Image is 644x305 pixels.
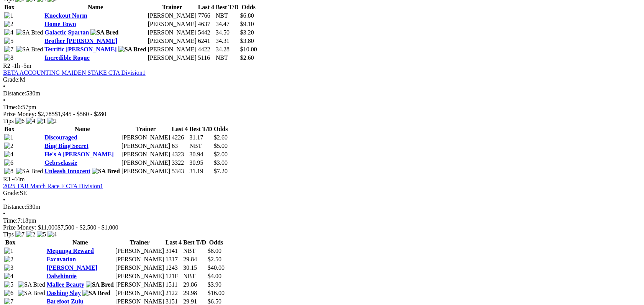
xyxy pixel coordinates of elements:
td: [PERSON_NAME] [147,54,197,62]
th: Best T/D [183,239,206,246]
img: 4 [4,29,13,36]
th: Odds [207,239,225,246]
a: Unleash Innocent [44,168,90,174]
td: 30.94 [189,151,213,158]
td: [PERSON_NAME] [147,46,197,53]
td: 5442 [198,29,215,36]
a: Bing Bing Secret [44,143,88,149]
div: SE [3,190,641,197]
span: -1h -5m [12,62,31,69]
td: 5116 [198,54,215,62]
span: Grade: [3,76,20,83]
img: 1 [37,118,46,125]
td: 30.95 [189,159,213,167]
td: 1317 [165,256,182,263]
span: Distance: [3,203,26,210]
span: $3.00 [214,159,228,166]
img: SA Bred [16,29,43,36]
a: He's A [PERSON_NAME] [44,151,113,157]
th: Last 4 [198,3,215,11]
span: $3.90 [208,281,221,288]
span: $9.10 [240,21,254,27]
span: $2.60 [214,134,228,141]
img: SA Bred [82,290,110,297]
td: [PERSON_NAME] [147,12,197,20]
span: R3 [3,176,10,182]
td: [PERSON_NAME] [121,151,170,158]
img: 7 [4,298,13,305]
th: Best T/D [189,125,213,133]
th: Last 4 [171,125,188,133]
td: 31.19 [189,167,213,175]
td: 29.84 [183,256,206,263]
span: $2.00 [214,151,228,157]
span: Time: [3,104,18,110]
img: SA Bred [18,290,45,297]
span: $7.20 [214,168,228,174]
div: Prize Money: $2,785 [3,111,641,118]
img: 1 [4,12,13,19]
td: 34.47 [215,20,239,28]
img: 1 [4,248,13,254]
th: Last 4 [165,239,182,246]
img: 6 [15,118,25,125]
img: SA Bred [18,281,45,288]
div: Prize Money: $11,000 [3,224,641,231]
span: $16.00 [208,290,224,296]
a: Brother [PERSON_NAME] [44,38,117,44]
img: SA Bred [90,29,118,36]
span: • [3,210,5,217]
td: [PERSON_NAME] [121,159,170,167]
td: 6241 [198,37,215,45]
span: $7,500 - $2,500 - $1,000 [57,224,118,231]
a: Discouraged [44,134,77,141]
td: 34.31 [215,37,239,45]
td: [PERSON_NAME] [115,256,164,263]
td: [PERSON_NAME] [121,142,170,150]
th: Best T/D [215,3,239,11]
img: SA Bred [16,46,43,53]
span: R2 [3,62,10,69]
td: 121F [165,272,182,280]
img: 3 [4,264,13,271]
img: 2 [4,21,13,28]
a: Home Town [44,21,76,27]
span: $1,945 - $560 - $280 [55,111,107,117]
img: 4 [48,231,57,238]
td: [PERSON_NAME] [147,37,197,45]
a: BETA ACCOUNTING MAIDEN STAKE CTA Division1 [3,69,146,76]
span: Tips [3,231,14,238]
span: $10.00 [240,46,257,52]
span: $8.00 [208,248,221,254]
img: SA Bred [16,168,43,175]
a: Incredible Rogue [44,54,89,61]
img: SA Bred [92,168,120,175]
td: [PERSON_NAME] [121,134,170,141]
span: $5.00 [214,143,228,149]
td: 34.28 [215,46,239,53]
span: • [3,83,5,90]
div: 7:18pm [3,217,641,224]
span: • [3,97,5,103]
span: $2.50 [208,256,221,262]
img: 4 [26,118,35,125]
td: 4323 [171,151,188,158]
div: 530m [3,90,641,97]
td: NBT [183,272,206,280]
td: [PERSON_NAME] [147,20,197,28]
th: Name [44,125,120,133]
td: [PERSON_NAME] [115,264,164,272]
span: $3.80 [240,38,254,44]
img: 6 [4,159,13,166]
td: 4422 [198,46,215,53]
td: [PERSON_NAME] [115,272,164,280]
td: 3322 [171,159,188,167]
td: 29.98 [183,289,206,297]
span: $6.50 [208,298,221,305]
img: 7 [15,231,25,238]
td: 7766 [198,12,215,20]
th: Odds [213,125,228,133]
td: 4226 [171,134,188,141]
img: 5 [37,231,46,238]
img: SA Bred [118,46,146,53]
